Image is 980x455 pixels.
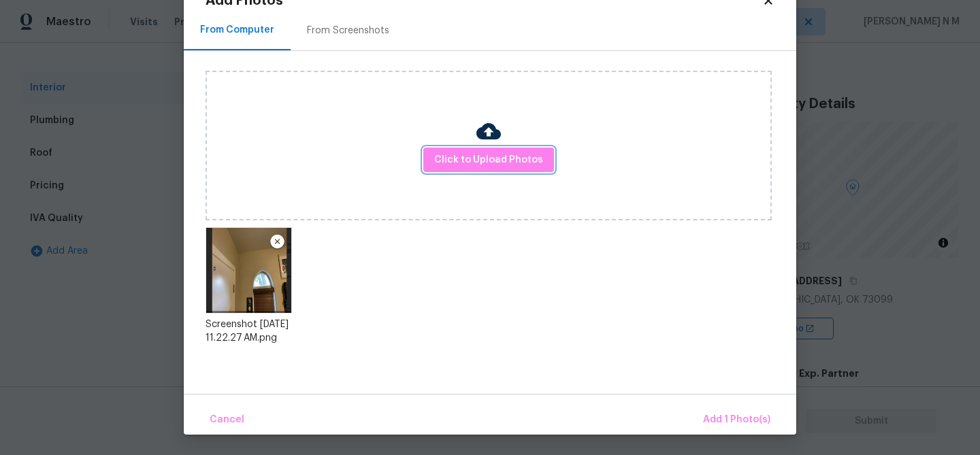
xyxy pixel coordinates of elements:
[476,119,501,144] img: Cloud Upload Icon
[200,23,274,37] div: From Computer
[204,405,250,435] button: Cancel
[434,152,543,169] span: Click to Upload Photos
[698,405,776,435] button: Add 1 Photo(s)
[206,318,292,345] div: Screenshot [DATE] 11.22.27 AM.png
[423,148,554,173] button: Click to Upload Photos
[210,411,244,428] span: Cancel
[307,24,389,37] div: From Screenshots
[703,411,770,428] span: Add 1 Photo(s)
